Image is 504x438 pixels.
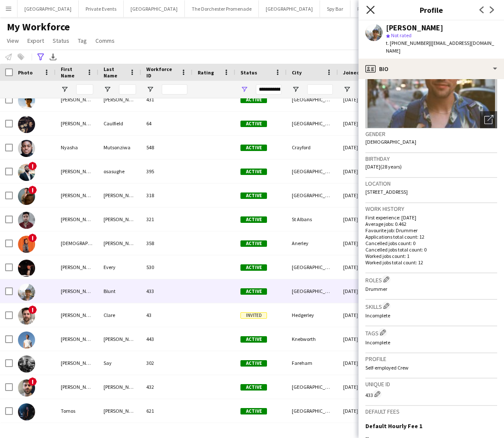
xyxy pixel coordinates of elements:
[18,140,35,157] img: Nyasha Mutsonziwa
[18,260,35,277] img: Sam Every
[365,312,497,319] p: Incomplete
[56,112,98,135] div: [PERSON_NAME]
[307,84,333,95] input: City Filter Input
[365,259,497,266] p: Worked jobs total count: 12
[240,86,248,93] button: Open Filter Menu
[78,37,87,44] span: Tag
[141,183,193,207] div: 318
[28,234,37,242] span: !
[338,327,389,351] div: [DATE]
[480,111,497,128] div: Open photos pop-in
[141,303,193,327] div: 43
[141,160,193,183] div: 395
[338,399,389,423] div: [DATE]
[240,360,267,367] span: Active
[56,303,98,327] div: [PERSON_NAME]
[18,331,35,349] img: Tom Mason
[365,155,497,163] h3: Birthday
[287,88,338,111] div: [GEOGRAPHIC_DATA]
[365,355,497,363] h3: Profile
[18,69,33,76] span: Photo
[141,136,193,159] div: 548
[18,308,35,325] img: Tom Clare
[365,189,408,195] span: [STREET_ADDRESS]
[386,24,443,32] div: [PERSON_NAME]
[287,303,338,327] div: Hedgerley
[7,21,70,33] span: My Workforce
[343,69,360,76] span: Joined
[287,112,338,135] div: [GEOGRAPHIC_DATA]
[240,288,267,295] span: Active
[338,112,389,135] div: [DATE]
[28,377,37,386] span: !
[338,231,389,255] div: [DATE]
[56,160,98,183] div: [PERSON_NAME]
[365,302,497,311] h3: Skills
[98,183,141,207] div: [PERSON_NAME]
[141,375,193,399] div: 432
[28,162,37,170] span: !
[287,327,338,351] div: Knebworth
[56,327,98,351] div: [PERSON_NAME]
[98,303,141,327] div: Clare
[56,279,98,303] div: [PERSON_NAME]
[365,286,387,292] span: Drummer
[386,40,430,46] span: t. [PHONE_NUMBER]
[240,264,267,271] span: Active
[240,216,267,223] span: Active
[98,136,141,159] div: Mutsonziwa
[338,279,389,303] div: [DATE]
[365,221,497,227] p: Average jobs: 0.462
[185,0,259,17] button: The Dorchester Promenade
[61,66,83,79] span: First Name
[56,207,98,231] div: [PERSON_NAME]
[365,205,497,213] h3: Work history
[104,66,126,79] span: Last Name
[287,207,338,231] div: St Albans
[240,240,267,247] span: Active
[56,231,98,255] div: [DEMOGRAPHIC_DATA]
[365,328,497,337] h3: Tags
[338,183,389,207] div: [DATE]
[18,188,35,205] img: Richard Nicholas
[365,422,422,430] h3: Default Hourly Fee 1
[146,86,154,93] button: Open Filter Menu
[240,121,267,127] span: Active
[320,0,350,17] button: Spy Bar
[48,52,58,62] app-action-btn: Export XLSX
[365,275,497,284] h3: Roles
[56,183,98,207] div: [PERSON_NAME]
[56,375,98,399] div: [PERSON_NAME]
[292,69,302,76] span: City
[146,66,177,79] span: Workforce ID
[359,59,504,79] div: Bio
[198,69,214,76] span: Rating
[61,86,68,93] button: Open Filter Menu
[240,192,267,199] span: Active
[104,86,111,93] button: Open Filter Menu
[141,351,193,375] div: 302
[365,130,497,138] h3: Gender
[53,37,69,44] span: Status
[259,0,320,17] button: [GEOGRAPHIC_DATA]
[98,160,141,183] div: osasughe
[287,279,338,303] div: [GEOGRAPHIC_DATA]
[18,379,35,397] img: Tom Williams
[98,351,141,375] div: Say
[98,207,141,231] div: [PERSON_NAME]
[141,207,193,231] div: 321
[365,364,497,371] p: Self-employed Crew
[18,236,35,253] img: Romarna Campbell
[240,312,267,319] span: Invited
[338,255,389,279] div: [DATE]
[338,136,389,159] div: [DATE]
[141,112,193,135] div: 64
[18,164,35,181] img: patrick osasughe
[162,84,187,95] input: Workforce ID Filter Input
[240,97,267,103] span: Active
[338,207,389,231] div: [DATE]
[24,35,47,46] a: Export
[350,0,412,17] button: Piano Tuner Schedule
[56,351,98,375] div: [PERSON_NAME]
[7,37,19,44] span: View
